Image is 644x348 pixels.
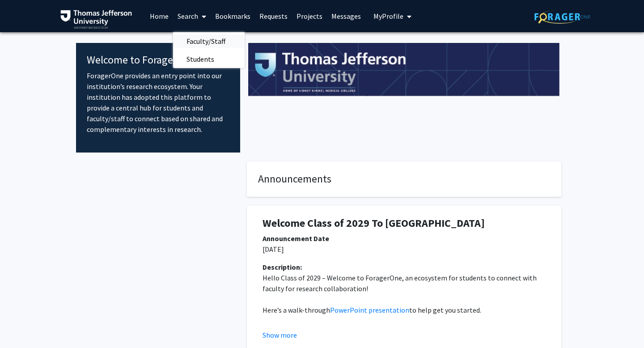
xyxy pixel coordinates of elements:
[263,272,546,294] p: Hello Class of 2029 – Welcome to ForagerOne, an ecosystem for students to connect with faculty fo...
[263,330,297,340] button: Show more
[7,308,38,341] iframe: Chat
[173,32,239,50] span: Faculty/Staff
[263,244,546,255] p: [DATE]
[330,306,409,314] a: PowerPoint presentation
[145,0,173,32] a: Home
[173,50,228,68] span: Students
[263,305,546,315] p: Here’s a walk-through to help get you started.
[263,262,546,272] div: Description:
[248,43,560,97] img: Cover Image
[211,0,255,32] a: Bookmarks
[327,0,365,32] a: Messages
[373,12,403,21] span: My Profile
[173,52,245,66] a: Students
[263,233,546,244] div: Announcement Date
[87,54,229,67] h4: Welcome to ForagerOne
[60,10,132,29] img: Thomas Jefferson University Logo
[258,173,550,186] h4: Announcements
[263,217,546,230] h1: Welcome Class of 2029 To [GEOGRAPHIC_DATA]
[173,34,245,48] a: Faculty/Staff
[255,0,292,32] a: Requests
[173,0,211,32] a: Search
[87,70,229,135] p: ForagerOne provides an entry point into our institution’s research ecosystem. Your institution ha...
[292,0,327,32] a: Projects
[534,10,590,24] img: ForagerOne Logo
